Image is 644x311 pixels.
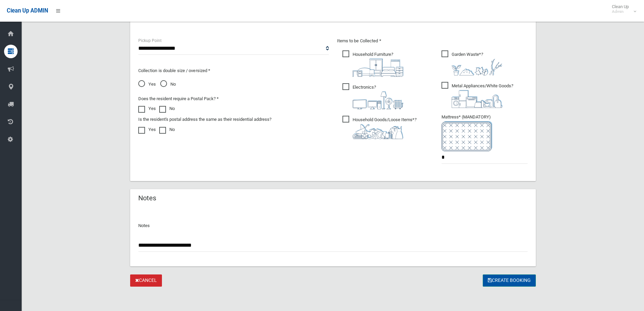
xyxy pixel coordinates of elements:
[353,52,403,77] i: ?
[452,59,502,75] img: 4fd8a5c772b2c999c83690221e5242e0.png
[452,90,502,108] img: 36c1b0289cb1767239cdd3de9e694f19.png
[442,50,502,75] span: Garden Waste*
[130,274,162,287] a: Cancel
[138,80,156,88] span: Yes
[342,116,416,139] span: Household Goods/Loose Items*
[442,114,528,151] span: Mattress* (MANDATORY)
[160,80,176,88] span: No
[138,67,329,75] p: Collection is double size / oversized *
[130,192,164,205] header: Notes
[612,9,629,14] small: Admin
[159,105,175,113] label: No
[353,59,403,77] img: aa9efdbe659d29b613fca23ba79d85cb.png
[138,105,156,113] label: Yes
[138,115,271,124] label: Is the resident's postal address the same as their residential address?
[7,7,48,14] span: Clean Up ADMIN
[353,91,403,109] img: 394712a680b73dbc3d2a6a3a7ffe5a07.png
[483,274,536,287] button: Create Booking
[442,82,513,108] span: Metal Appliances/White Goods
[342,83,403,109] span: Electronics
[138,126,156,134] label: Yes
[138,222,528,230] p: Notes
[452,52,502,75] i: ?
[342,50,403,77] span: Household Furniture
[353,85,403,109] i: ?
[337,37,528,45] p: Items to be Collected *
[442,121,492,151] img: e7408bece873d2c1783593a074e5cb2f.png
[609,4,636,14] span: Clean Up
[353,117,416,139] i: ?
[353,124,403,139] img: b13cc3517677393f34c0a387616ef184.png
[452,83,513,108] i: ?
[159,126,175,134] label: No
[138,95,219,103] label: Does the resident require a Postal Pack? *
